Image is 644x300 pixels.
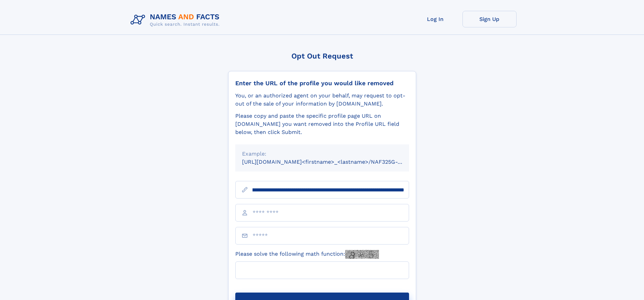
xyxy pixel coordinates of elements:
[242,159,422,165] small: [URL][DOMAIN_NAME]<firstname>_<lastname>/NAF325G-xxxxxxxx
[235,112,409,136] div: Please copy and paste the specific profile page URL on [DOMAIN_NAME] you want removed into the Pr...
[235,79,409,87] div: Enter the URL of the profile you would like removed
[235,250,379,259] label: Please solve the following math function:
[128,11,225,29] img: Logo Names and Facts
[408,11,462,27] a: Log In
[242,150,402,158] div: Example:
[462,11,517,27] a: Sign Up
[235,92,409,108] div: You, or an authorized agent on your behalf, may request to opt-out of the sale of your informatio...
[228,52,416,60] div: Opt Out Request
